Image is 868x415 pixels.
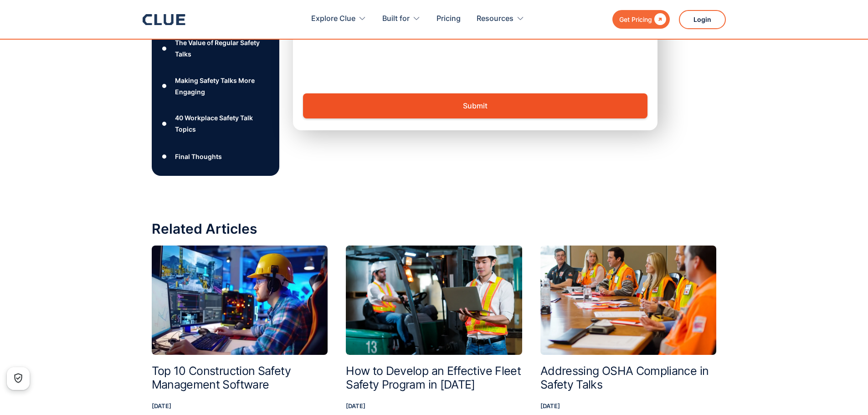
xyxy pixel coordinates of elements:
[540,364,717,391] h2: Addressing OSHA Compliance in Safety Talks
[159,37,272,60] a: ●The Value of Regular Safety Talks
[540,246,717,355] img: Addressing OSHA Compliance in Safety Talks
[346,246,522,355] img: How to Develop an Effective Fleet Safety Program in 2025
[159,150,272,164] a: ●Final Thoughts
[159,79,170,93] div: ●
[175,112,272,135] div: 40 Workplace Safety Talk Topics
[159,117,170,131] div: ●
[382,5,410,33] div: Built for
[346,364,522,391] h2: How to Develop an Effective Fleet Safety Program in [DATE]
[679,10,726,29] a: Login
[437,5,461,33] a: Pricing
[159,42,170,56] div: ●
[303,93,647,118] input: Submit
[477,5,514,33] div: Resources
[612,10,670,29] a: Get Pricing
[175,37,272,60] div: The Value of Regular Safety Talks
[152,246,328,355] img: Top 10 Construction Safety Management Software
[619,14,652,25] div: Get Pricing
[159,112,272,135] a: ●40 Workplace Safety Talk Topics
[311,5,366,33] div: Explore Clue
[152,221,717,236] div: Related Articles
[152,400,328,412] p: [DATE]
[382,5,421,33] div: Built for
[152,364,328,391] h2: Top 10 Construction Safety Management Software
[540,400,717,412] p: [DATE]
[159,150,170,164] div: ●
[175,151,222,162] div: Final Thoughts
[303,43,442,79] iframe: reCAPTCHA
[346,400,522,412] p: [DATE]
[175,75,272,97] div: Making Safety Talks More Engaging
[159,75,272,97] a: ●Making Safety Talks More Engaging
[652,14,666,25] div: 
[311,5,355,33] div: Explore Clue
[477,5,524,33] div: Resources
